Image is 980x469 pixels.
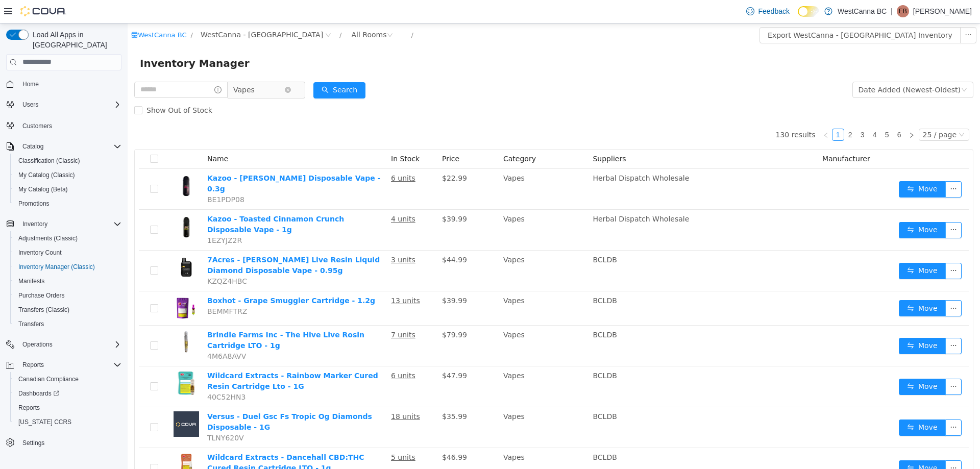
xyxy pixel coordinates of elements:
[632,4,833,20] button: Export WestCanna - [GEOGRAPHIC_DATA] Inventory
[10,317,126,331] button: Transfers
[263,191,288,200] u: 4 units
[14,304,73,316] a: Transfers (Classic)
[15,83,89,91] span: Show Out of Stock
[838,5,887,17] p: WestCanna BC
[63,8,65,15] span: /
[771,437,818,453] button: icon: swapMove
[18,359,48,371] button: Reports
[14,169,121,181] span: My Catalog (Classic)
[2,77,126,91] button: Home
[12,32,128,48] span: Inventory Manager
[18,338,121,351] span: Operations
[2,97,126,112] button: Users
[263,131,292,139] span: In Stock
[46,429,71,454] img: Wildcard Extracts - Dancehall CBD:THC Cured Resin Cartridge LTO - 1g hero shot
[18,249,62,257] span: Inventory Count
[186,59,238,75] button: icon: searchSearch
[778,105,790,117] li: Next Page
[695,109,701,115] i: icon: left
[314,151,339,159] span: $22.99
[2,139,126,154] button: Catalog
[899,5,907,17] span: EB
[18,291,65,300] span: Purchase Orders
[742,1,794,21] a: Feedback
[80,191,216,210] a: Kazoo - Toasted Cinnamon Crunch Disposable Vape - 1g
[80,254,119,262] span: KZQZ4HBC
[372,145,461,186] td: Vapes
[771,277,818,293] button: icon: swapMove
[10,401,126,415] button: Reports
[2,118,126,133] button: Customers
[80,389,244,408] a: Versus - Duel Gsc Fs Tropic Og Diamonds Disposable - 1G
[2,217,126,231] button: Inventory
[771,158,818,174] button: icon: swapMove
[754,106,765,117] a: 5
[80,131,101,139] span: Name
[465,348,489,356] span: BCLDB
[14,402,44,414] a: Reports
[717,105,729,117] li: 2
[212,8,214,15] span: /
[14,155,84,167] a: Classification (Classic)
[18,78,43,90] a: Home
[14,246,66,259] a: Inventory Count
[14,183,72,195] a: My Catalog (Beta)
[10,260,126,274] button: Inventory Manager (Classic)
[2,435,126,450] button: Settings
[818,277,834,293] button: icon: ellipsis
[80,430,237,449] a: Wildcard Extracts - Dancehall CBD:THC Cured Resin Cartridge LTO - 1g
[10,182,126,196] button: My Catalog (Beta)
[314,348,339,356] span: $47.99
[372,227,461,268] td: Vapes
[18,437,48,449] a: Settings
[465,389,489,397] span: BCLDB
[14,373,121,385] span: Canadian Compliance
[263,430,288,438] u: 5 units
[80,151,253,169] a: Kazoo - [PERSON_NAME] Disposable Vape - 0.3g
[771,396,818,412] button: icon: swapMove
[832,4,849,20] button: icon: ellipsis
[314,389,339,397] span: $35.99
[818,355,834,372] button: icon: ellipsis
[2,358,126,372] button: Reports
[284,8,286,15] span: /
[14,402,121,414] span: Reports
[798,6,819,17] input: Dark Mode
[891,5,893,17] p: |
[18,359,121,371] span: Reports
[22,142,43,151] span: Catalog
[18,306,69,314] span: Transfers (Classic)
[263,151,288,159] u: 6 units
[14,155,121,167] span: Classification (Classic)
[465,151,561,159] span: Herbal Dispatch Wholesale
[372,425,461,465] td: Vapes
[376,131,408,139] span: Category
[10,168,126,182] button: My Catalog (Classic)
[14,304,121,316] span: Transfers (Classic)
[4,8,10,15] i: icon: shop
[18,171,75,179] span: My Catalog (Classic)
[14,198,54,210] a: Promotions
[14,246,121,259] span: Inventory Count
[80,273,248,281] a: Boxhot - Grape Smuggler Cartridge - 1.2g
[46,150,71,175] img: Kazoo - Melon Monroe Disposable Vape - 0.3g hero shot
[18,200,50,208] span: Promotions
[18,263,95,271] span: Inventory Manager (Classic)
[14,318,48,330] a: Transfers
[18,418,71,426] span: [US_STATE] CCRS
[798,17,798,17] span: Dark Mode
[18,234,78,242] span: Adjustments (Classic)
[10,245,126,260] button: Inventory Count
[18,98,42,111] button: Users
[692,105,704,117] li: Previous Page
[263,348,288,356] u: 6 units
[771,199,818,215] button: icon: swapMove
[18,140,121,153] span: Catalog
[771,239,818,256] button: icon: swapMove
[717,106,728,117] a: 2
[10,154,126,168] button: Classification (Classic)
[18,320,44,328] span: Transfers
[818,314,834,331] button: icon: ellipsis
[818,437,834,453] button: icon: ellipsis
[18,375,79,383] span: Canadian Compliance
